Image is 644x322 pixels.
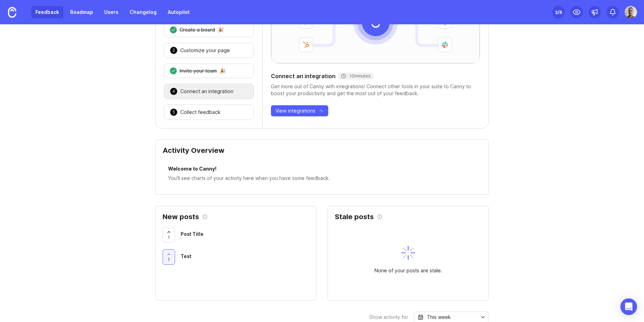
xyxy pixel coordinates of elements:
span: 1 [168,234,170,240]
div: Connect an integration [180,88,233,95]
a: Users [100,6,123,18]
a: Autopilot [164,6,194,18]
img: Canny Home [8,7,16,18]
span: View integrations [275,107,315,114]
button: View integrations [271,105,328,116]
div: 10 minutes [341,73,371,79]
div: 2 /5 [555,7,562,17]
div: 4 [170,88,177,95]
div: 2 [170,47,177,54]
div: Get more out of Canny with integrations! Connect other tools in your suite to Canny to boost your... [271,83,480,97]
div: Connect an integration [271,72,480,80]
div: Invite your team [180,67,217,74]
div: 5 [170,108,177,116]
a: Changelog [125,6,161,18]
img: Joao Gilberto [625,6,637,18]
div: Welcome to Canny! [168,165,476,174]
a: Post Title [181,230,309,240]
a: Test [181,253,309,262]
svg: toggle icon [477,314,488,320]
h2: New posts [163,213,199,220]
div: This week [427,313,451,321]
span: 1 [168,257,170,263]
h2: Stale posts [335,213,374,220]
div: 🎉 [220,68,225,73]
div: None of your posts are stale. [374,267,442,274]
a: Feedback [31,6,63,18]
div: Create a board [180,26,215,33]
span: Post Title [181,231,204,237]
div: Collect feedback [180,109,221,116]
div: Open Intercom Messenger [620,298,637,315]
button: 2/5 [552,6,565,18]
div: 🎉 [218,27,224,32]
span: Test [181,253,191,259]
a: Roadmap [66,6,97,18]
div: Activity Overview [163,147,481,159]
div: Show activity for [369,315,408,320]
div: Customize your page [180,47,230,54]
img: svg+xml;base64,PHN2ZyB3aWR0aD0iNDAiIGhlaWdodD0iNDAiIGZpbGw9Im5vbmUiIHhtbG5zPSJodHRwOi8vd3d3LnczLm... [401,246,415,260]
button: 1 [163,249,175,265]
div: You'll see charts of your activity here when you have some feedback. [168,174,476,182]
button: 1 [163,227,175,242]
